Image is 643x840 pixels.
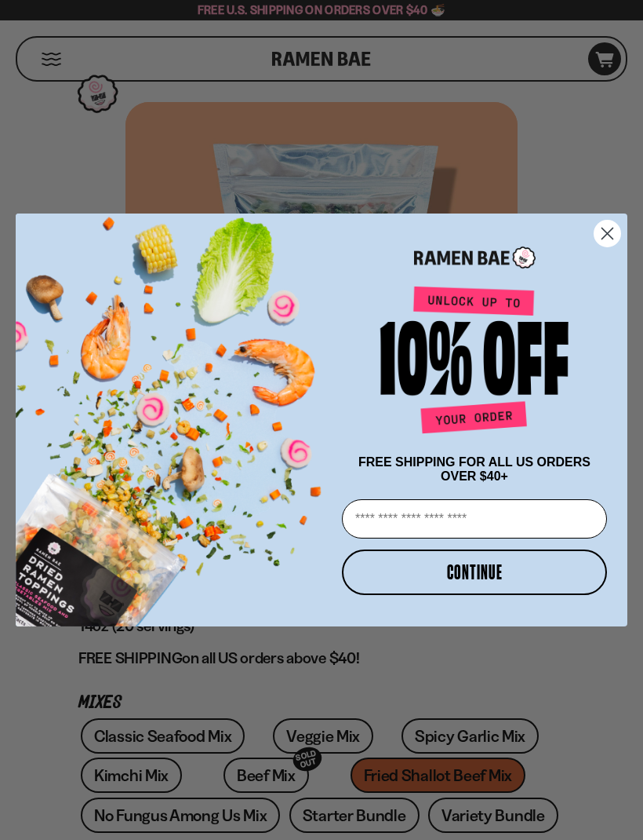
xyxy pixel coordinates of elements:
button: Close dialog [594,220,621,247]
img: ce7035ce-2e49-461c-ae4b-8ade7372f32c.png [16,199,336,626]
button: CONTINUE [342,550,607,595]
img: Unlock up to 10% off [376,286,572,440]
img: Ramen Bae Logo [414,245,536,271]
span: FREE SHIPPING FOR ALL US ORDERS OVER $40+ [358,455,590,483]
